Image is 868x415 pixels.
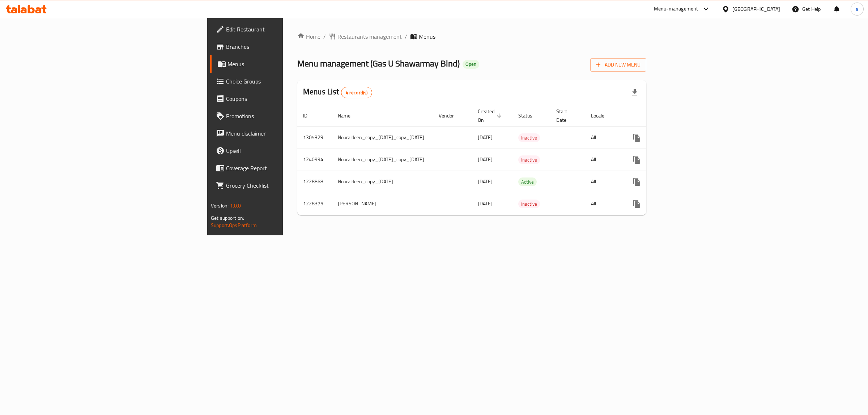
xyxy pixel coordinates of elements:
div: [GEOGRAPHIC_DATA] [732,5,780,13]
span: Menu management ( Gas U Shawarmay Blnd ) [297,55,460,72]
div: Inactive [518,200,540,208]
button: Change Status [646,195,663,213]
div: Export file [626,84,643,101]
span: Get support on: [211,213,244,223]
span: Restaurants management [337,32,402,41]
a: Restaurants management [329,32,402,41]
span: Coupons [226,94,346,103]
span: Name [338,111,360,120]
button: Change Status [646,129,663,146]
span: ID [303,111,317,120]
a: Support.OpsPlatform [211,221,257,230]
td: All [585,149,622,171]
span: Inactive [518,134,540,142]
div: Menu-management [654,5,698,13]
table: enhanced table [297,105,703,215]
td: [PERSON_NAME] [332,193,433,215]
td: All [585,171,622,193]
li: / [405,32,407,41]
a: Menus [210,55,352,73]
span: Choice Groups [226,77,346,86]
div: Total records count [341,87,373,98]
a: Grocery Checklist [210,177,352,194]
span: 1.0.0 [230,201,241,210]
a: Coupons [210,90,352,107]
span: Grocery Checklist [226,181,346,190]
span: [DATE] [478,133,493,142]
span: 4 record(s) [341,89,372,96]
span: [DATE] [478,199,493,208]
a: Choice Groups [210,73,352,90]
button: Add New Menu [590,58,646,72]
span: Add New Menu [596,60,641,69]
span: a [856,5,858,13]
td: - [550,193,585,215]
span: Created On [478,107,504,124]
a: Coverage Report [210,159,352,177]
h2: Menus List [303,86,372,98]
td: All [585,193,622,215]
td: - [550,127,585,149]
td: All [585,127,622,149]
span: [DATE] [478,177,493,186]
a: Branches [210,38,352,55]
span: Edit Restaurant [226,25,346,34]
span: Inactive [518,200,540,208]
button: Change Status [646,151,663,168]
th: Actions [622,105,703,127]
span: [DATE] [478,155,493,164]
td: - [550,149,585,171]
span: Start Date [556,107,576,124]
a: Upsell [210,142,352,159]
button: more [628,129,646,146]
span: Menu disclaimer [226,129,346,138]
span: Promotions [226,112,346,120]
span: Upsell [226,146,346,155]
span: Locale [591,111,614,120]
td: Nouraldeen_copy_[DATE]_copy_[DATE] [332,149,433,171]
span: Status [518,111,542,120]
div: Open [463,60,479,69]
span: Active [518,178,537,186]
button: more [628,195,646,213]
a: Edit Restaurant [210,21,352,38]
span: Version: [211,201,229,210]
span: Menus [227,60,346,68]
span: Vendor [439,111,463,120]
span: Inactive [518,156,540,164]
span: Open [463,61,479,67]
td: Nouraldeen_copy_[DATE]_copy_[DATE] [332,127,433,149]
td: - [550,171,585,193]
a: Menu disclaimer [210,125,352,142]
button: more [628,173,646,191]
a: Promotions [210,107,352,125]
span: Menus [419,32,435,41]
span: Coverage Report [226,164,346,172]
button: more [628,151,646,168]
td: Nouraldeen_copy_[DATE] [332,171,433,193]
button: Change Status [646,173,663,191]
nav: breadcrumb [297,32,646,41]
span: Branches [226,42,346,51]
